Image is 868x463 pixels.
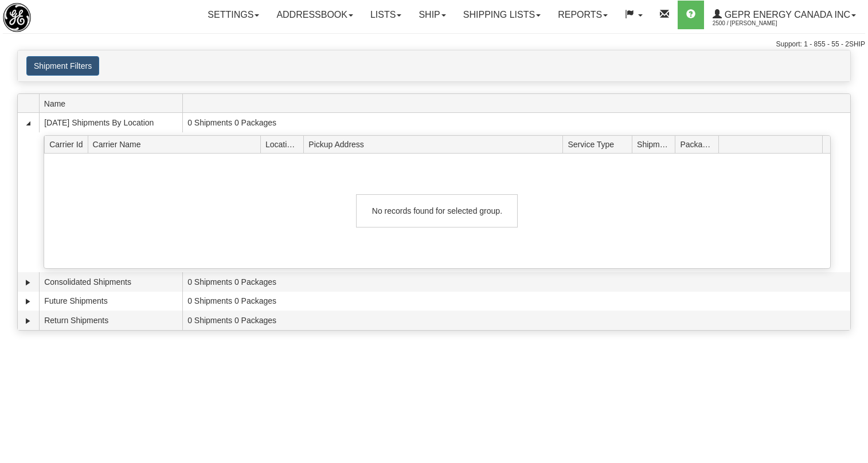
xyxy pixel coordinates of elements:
[22,277,34,288] a: Expand
[455,1,549,29] a: Shipping lists
[39,292,182,311] td: Future Shipments
[265,135,304,153] span: Location Id
[182,311,850,330] td: 0 Shipments 0 Packages
[39,272,182,292] td: Consolidated Shipments
[182,272,850,292] td: 0 Shipments 0 Packages
[637,135,675,153] span: Shipments
[722,10,850,19] span: GEPR Energy Canada Inc
[26,56,99,76] button: Shipment Filters
[549,1,616,29] a: Reports
[39,113,182,132] td: [DATE] Shipments By Location
[356,194,518,227] div: No records found for selected group.
[308,135,563,153] span: Pickup Address
[22,117,34,129] a: Collapse
[44,95,182,112] span: Name
[22,315,34,327] a: Expand
[704,1,865,29] a: GEPR Energy Canada Inc 2500 / [PERSON_NAME]
[182,113,850,132] td: 0 Shipments 0 Packages
[842,173,867,290] iframe: chat widget
[39,311,182,330] td: Return Shipments
[199,1,268,29] a: Settings
[713,18,799,29] span: 2500 / [PERSON_NAME]
[410,1,454,29] a: Ship
[362,1,410,29] a: Lists
[568,135,632,153] span: Service Type
[49,135,88,153] span: Carrier Id
[268,1,362,29] a: Addressbook
[3,40,865,49] div: Support: 1 - 855 - 55 - 2SHIP
[93,135,261,153] span: Carrier Name
[680,135,718,153] span: Packages
[22,296,34,307] a: Expand
[182,292,850,311] td: 0 Shipments 0 Packages
[3,3,31,32] img: logo2500.jpg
